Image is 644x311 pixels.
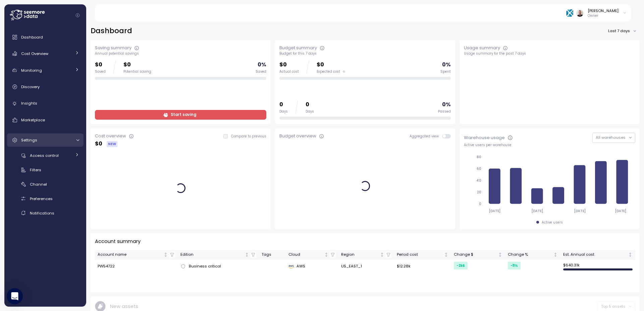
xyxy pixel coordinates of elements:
[560,250,635,260] th: Est. Annual costNot sorted
[464,134,505,141] div: Warehouse usage
[262,252,283,258] div: Tags
[553,252,558,257] div: Not sorted
[180,252,244,258] div: Edition
[338,260,394,273] td: US_EAST_1
[608,26,640,36] button: Last 7 days
[532,209,543,213] tspan: [DATE]
[7,97,84,110] a: Insights
[288,263,336,269] div: AWS
[7,288,23,304] div: Open Intercom Messenger
[317,60,345,69] p: $0
[21,101,37,106] span: Insights
[30,153,59,158] span: Access control
[306,109,314,114] div: Days
[279,51,451,56] div: Budget for this 7 days
[231,134,266,139] p: Compare to previous
[477,167,481,171] tspan: 60
[438,109,451,114] div: Passed
[171,110,196,119] span: Start saving
[279,100,288,109] p: 0
[566,9,573,16] img: 68bfcb35cd6837274e8268f7.PNG
[30,182,47,187] span: Channel
[279,109,288,114] div: Days
[30,210,54,216] span: Notifications
[380,252,384,257] div: Not sorted
[189,263,221,269] span: Business critical
[7,133,84,147] a: Settings
[7,47,84,60] a: Cost Overview
[464,143,635,147] div: Active users per warehouse
[286,250,338,260] th: CloudNot sorted
[258,60,266,69] p: 0 %
[7,64,84,77] a: Monitoring
[341,252,379,258] div: Region
[288,252,323,258] div: Cloud
[95,69,106,74] div: Saved
[95,139,102,148] p: $ 0
[588,8,619,13] div: [PERSON_NAME]
[542,220,563,225] div: Active users
[7,193,84,204] a: Preferences
[324,252,329,257] div: Not sorted
[442,60,451,69] p: 0 %
[279,45,317,51] div: Budget summary
[477,190,481,194] tspan: 20
[394,260,451,273] td: $12.28k
[410,134,442,138] span: Aggregated view
[560,260,635,273] td: $ 640.31k
[563,252,627,258] div: Est. Annual cost
[592,133,635,142] button: All warehouses
[7,30,84,44] a: Dashboard
[444,252,448,257] div: Not sorted
[279,133,316,139] div: Budget overview
[454,252,497,258] div: Change $
[95,133,126,139] div: Cost overview
[442,100,451,109] p: 0 %
[95,250,178,260] th: Account nameNot sorted
[30,196,53,201] span: Preferences
[596,135,626,140] span: All warehouses
[454,262,468,269] div: -2k $
[317,69,340,74] span: Expected cost
[95,51,266,56] div: Annual potential savings
[245,252,249,257] div: Not sorted
[98,252,163,258] div: Account name
[95,60,106,69] p: $0
[163,252,168,257] div: Not sorted
[498,252,502,257] div: Not sorted
[508,252,552,258] div: Change %
[95,238,141,245] p: Account summary
[479,202,481,206] tspan: 0
[256,69,266,74] div: Saved
[505,250,560,260] th: Change %Not sorted
[178,250,259,260] th: EditionNot sorted
[615,209,627,213] tspan: [DATE]
[95,45,131,51] div: Saving summary
[21,137,37,143] span: Settings
[21,35,43,40] span: Dashboard
[7,113,84,127] a: Marketplace
[489,209,501,213] tspan: [DATE]
[123,60,151,69] p: $0
[574,209,586,213] tspan: [DATE]
[21,68,42,73] span: Monitoring
[464,51,635,56] div: Usage summary for the past 7 days
[95,110,266,120] a: Start saving
[30,167,41,173] span: Filters
[73,13,82,18] button: Collapse navigation
[21,84,40,89] span: Discovery
[7,207,84,219] a: Notifications
[21,51,48,56] span: Cost Overview
[7,150,84,161] a: Access control
[477,155,481,159] tspan: 80
[508,262,521,269] div: -11 %
[451,250,505,260] th: Change $Not sorted
[279,60,299,69] p: $0
[91,26,132,36] h2: Dashboard
[7,80,84,94] a: Discovery
[123,69,151,74] div: Potential saving
[464,45,500,51] div: Usage summary
[279,69,299,74] div: Actual cost
[588,13,619,18] p: Owner
[7,164,84,175] a: Filters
